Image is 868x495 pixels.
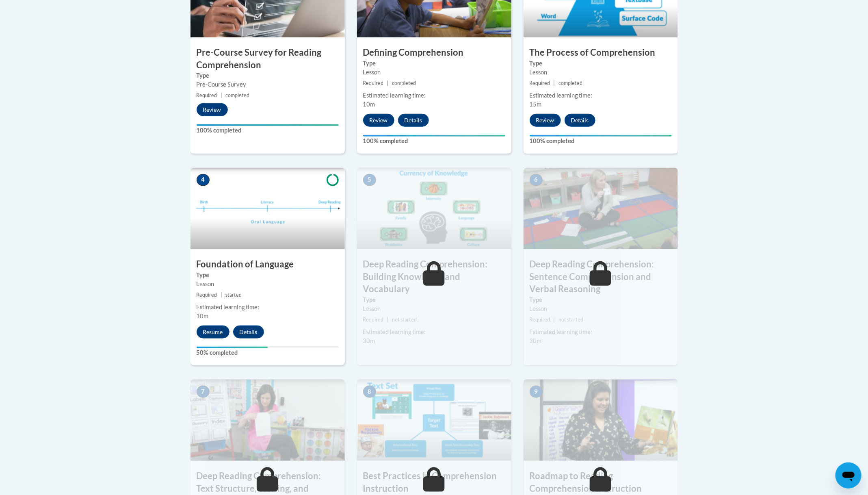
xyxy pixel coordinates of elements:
[233,326,264,339] button: Details
[530,59,672,68] label: Type
[524,380,678,461] img: Course Image
[190,380,345,461] img: Course Image
[530,114,561,127] button: Review
[357,470,511,495] h3: Best Practices in Comprehension Instruction
[392,80,416,86] span: completed
[197,280,339,289] div: Lesson
[530,317,550,323] span: Required
[357,168,511,249] img: Course Image
[524,258,678,295] h3: Deep Reading Comprehension: Sentence Comprehension and Verbal Reasoning
[197,126,339,135] label: 100% completed
[190,46,345,72] h3: Pre-Course Survey for Reading Comprehension
[221,292,222,298] span: |
[363,304,505,313] div: Lesson
[190,258,345,271] h3: Foundation of Language
[197,348,339,357] label: 50% completed
[363,328,505,337] div: Estimated learning time:
[197,124,339,126] div: Your progress
[524,470,678,495] h3: Roadmap to Reading Comprehension Instruction
[363,59,505,68] label: Type
[363,114,394,127] button: Review
[558,317,583,323] span: not started
[530,91,672,100] div: Estimated learning time:
[221,92,222,98] span: |
[363,174,376,186] span: 5
[387,80,389,86] span: |
[554,80,555,86] span: |
[363,137,505,145] label: 100% completed
[197,80,339,89] div: Pre-Course Survey
[530,174,543,186] span: 6
[363,295,505,304] label: Type
[357,258,511,295] h3: Deep Reading Comprehension: Building Knowledge and Vocabulary
[363,135,505,137] div: Your progress
[398,114,429,127] button: Details
[363,386,376,398] span: 8
[387,317,389,323] span: |
[197,103,228,116] button: Review
[554,317,555,323] span: |
[530,328,672,337] div: Estimated learning time:
[530,137,672,145] label: 100% completed
[530,80,550,86] span: Required
[197,92,217,98] span: Required
[197,271,339,280] label: Type
[530,295,672,304] label: Type
[565,114,595,127] button: Details
[197,326,229,339] button: Resume
[197,292,217,298] span: Required
[836,462,862,488] iframe: Button to launch messaging window
[363,80,384,86] span: Required
[558,80,582,86] span: completed
[197,174,210,186] span: 4
[357,46,511,59] h3: Defining Comprehension
[530,337,542,344] span: 30m
[190,168,345,249] img: Course Image
[392,317,417,323] span: not started
[524,168,678,249] img: Course Image
[530,135,672,137] div: Your progress
[363,91,505,100] div: Estimated learning time:
[197,303,339,312] div: Estimated learning time:
[530,101,542,108] span: 15m
[363,101,375,108] span: 10m
[363,317,384,323] span: Required
[225,92,249,98] span: completed
[197,71,339,80] label: Type
[357,380,511,461] img: Course Image
[363,337,375,344] span: 30m
[363,68,505,77] div: Lesson
[197,347,268,348] div: Your progress
[524,46,678,59] h3: The Process of Comprehension
[197,313,209,319] span: 10m
[530,68,672,77] div: Lesson
[225,292,242,298] span: started
[197,386,210,398] span: 7
[530,304,672,313] div: Lesson
[530,386,543,398] span: 9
